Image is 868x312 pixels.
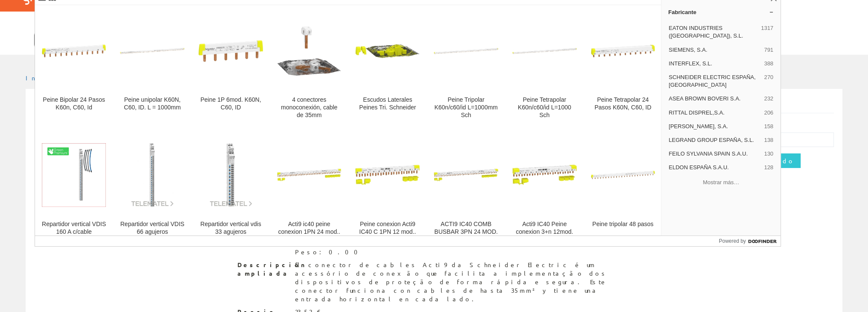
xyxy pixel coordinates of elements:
[512,143,577,207] img: Acti9 IC40 Peine conexion 3+n 12mod. 18mm
[270,130,348,253] a: Acti9 ic40 peine conexion 1PN 24 mod.. 18mm Acti9 ic40 peine conexion 1PN 24 mod.. 18mm
[512,221,577,244] div: Acti9 IC40 Peine conexion 3+n 12mod. 18mm
[427,130,505,253] a: ACTI9 IC40 COMB BUSBAR 3PN 24 MOD. 18MM ACTI9 IC40 COMB BUSBAR 3PN 24 MOD. 18MM
[113,130,191,253] a: Repartidor vertical VDIS 66 agujeros Repartidor vertical VDIS 66 agujeros
[295,248,380,256] div: Peso: 0.00
[192,6,270,129] a: Peine 1P 6mod. K60N, C60, ID Peine 1P 6mod. K60N, C60, ID
[584,130,662,253] a: Peine tripolar 48 pasos Peine tripolar 48 pasos
[506,130,584,253] a: Acti9 IC40 Peine conexion 3+n 12mod. 18mm Acti9 IC40 Peine conexion 3+n 12mod. 18mm
[192,130,270,253] a: Repartidor vertical vdis 33 agujeros Repartidor vertical vdis 33 agujeros
[35,130,113,253] a: Repartidor vertical VDIS 160 A c/cable Repartidor vertical VDIS 160 A c/cable
[669,123,760,130] span: [PERSON_NAME], S.A.
[434,221,498,244] div: ACTI9 IC40 COMB BUSBAR 3PN 24 MOD. 18MM
[512,19,577,83] img: Peine Tetrapolar K60n/c60/id L=1000 Sch
[719,236,781,246] a: Powered by
[764,164,773,171] span: 128
[120,19,184,83] img: Peine unipolar K60N, C60, ID. L = 1000mm
[113,6,191,129] a: Peine unipolar K60N, C60, ID. L = 1000mm Peine unipolar K60N, C60, ID. L = 1000mm
[669,109,760,117] span: RITTAL DISPREL,S.A.
[719,237,746,245] span: Powered by
[764,74,773,89] span: 270
[665,175,777,189] button: Mostrar más…
[355,143,420,207] img: Peine conexion Acti9 IC40 C 1PN 12 mod.. 18mm
[584,6,662,129] a: Peine Tetrapolar 24 Pasos K60N, C60, ID Peine Tetrapolar 24 Pasos K60N, C60, ID
[42,221,106,236] div: Repartidor vertical VDIS 160 A c/cable
[506,6,584,129] a: Peine Tetrapolar K60n/c60/id L=1000 Sch Peine Tetrapolar K60n/c60/id L=1000 Sch
[764,60,773,68] span: 388
[120,143,184,207] img: Repartidor vertical VDIS 66 agujeros
[764,136,773,144] span: 138
[348,130,427,253] a: Peine conexion Acti9 IC40 C 1PN 12 mod.. 18mm Peine conexion Acti9 IC40 C 1PN 12 mod.. 18mm
[512,96,577,119] div: Peine Tetrapolar K60n/c60/id L=1000 Sch
[277,143,342,207] img: Acti9 ic40 peine conexion 1PN 24 mod.. 18mm
[669,74,760,89] span: SCHNEIDER ELECTRIC ESPAÑA, [GEOGRAPHIC_DATA]
[669,60,760,68] span: INTERFLEX, S.L.
[277,19,342,83] img: 4 conectores monoconexión, cable de 35mm
[669,24,757,40] span: EATON INDUSTRIES ([GEOGRAPHIC_DATA]), S.L.
[591,96,655,112] div: Peine Tetrapolar 24 Pasos K60N, C60, ID
[669,150,760,158] span: FEILO SYLVANIA SPAIN S.A.U.
[355,96,420,112] div: Escudos Laterales Peines Tri. Schneider
[764,46,773,54] span: 791
[434,143,498,207] img: ACTI9 IC40 COMB BUSBAR 3PN 24 MOD. 18MM
[199,221,263,236] div: Repartidor vertical vdis 33 agujeros
[669,164,760,171] span: ELDON ESPAÑA S.A.U.
[120,221,184,236] div: Repartidor vertical VDIS 66 agujeros
[237,261,289,278] span: Descripción ampliada
[434,96,498,119] div: Peine Tripolar K60n/c60/id L=1000mm Sch
[199,19,263,83] img: Peine 1P 6mod. K60N, C60, ID
[26,74,62,82] a: Inicio
[669,95,760,103] span: ASEA BROWN BOVERI S.A.
[348,6,427,129] a: Escudos Laterales Peines Tri. Schneider Escudos Laterales Peines Tri. Schneider
[199,96,263,112] div: Peine 1P 6mod. K60N, C60, ID
[355,221,420,244] div: Peine conexion Acti9 IC40 C 1PN 12 mod.. 18mm
[591,143,655,207] img: Peine tripolar 48 pasos
[764,95,773,103] span: 232
[591,221,655,228] div: Peine tripolar 48 pasos
[277,221,342,244] div: Acti9 ic40 peine conexion 1PN 24 mod.. 18mm
[295,261,631,303] div: El conector de cables Acti9 da Schneider Electric é um acessório de conexão que facilita a implem...
[270,6,348,129] a: 4 conectores monoconexión, cable de 35mm 4 conectores monoconexión, cable de 35mm
[35,6,113,129] a: Peine Bipolar 24 Pasos K60n, C60, Id Peine Bipolar 24 Pasos K60n, C60, Id
[591,19,655,83] img: Peine Tetrapolar 24 Pasos K60N, C60, ID
[661,5,780,19] a: Fabricante
[669,46,760,54] span: SIEMENS, S.A.
[42,19,106,83] img: Peine Bipolar 24 Pasos K60n, C60, Id
[764,123,773,130] span: 158
[764,150,773,158] span: 130
[42,96,106,112] div: Peine Bipolar 24 Pasos K60n, C60, Id
[434,19,498,83] img: Peine Tripolar K60n/c60/id L=1000mm Sch
[199,143,263,207] img: Repartidor vertical vdis 33 agujeros
[427,6,505,129] a: Peine Tripolar K60n/c60/id L=1000mm Sch Peine Tripolar K60n/c60/id L=1000mm Sch
[277,96,342,119] div: 4 conectores monoconexión, cable de 35mm
[764,109,773,117] span: 206
[761,24,773,40] span: 1317
[669,136,760,144] span: LEGRAND GROUP ESPAÑA, S.L.
[42,143,106,207] img: Repartidor vertical VDIS 160 A c/cable
[120,96,184,112] div: Peine unipolar K60N, C60, ID. L = 1000mm
[355,19,420,83] img: Escudos Laterales Peines Tri. Schneider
